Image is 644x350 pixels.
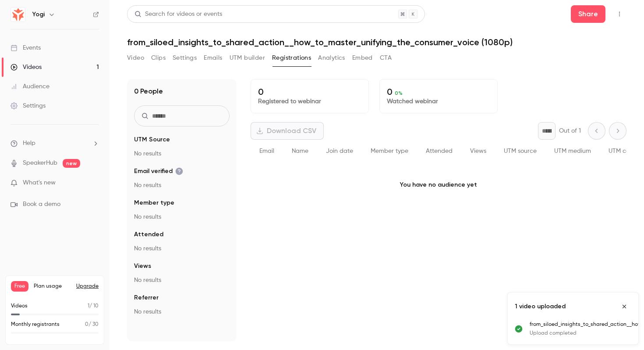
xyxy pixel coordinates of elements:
span: Referrer [134,293,159,302]
span: UTM medium [554,148,591,154]
h6: Yogi [32,10,45,19]
p: No results [134,244,230,253]
span: Email verified [134,167,183,176]
span: Free [11,281,28,292]
h1: from_siloed_insights_to_shared_action__how_to_master_unifying_the_consumer_voice (1080p) [127,37,626,47]
button: Emails [204,51,222,65]
button: CTA [380,51,392,65]
div: Events [11,43,41,52]
span: 1 [88,303,89,309]
span: Views [134,262,151,271]
span: What's new [23,178,56,188]
span: UTM Source [134,135,170,144]
div: Videos [11,63,42,72]
span: Name [292,148,308,154]
p: You have no audience yet [251,163,626,207]
span: Member type [134,198,174,207]
p: No results [134,276,230,285]
h1: 0 People [134,86,163,97]
button: Embed [352,51,373,65]
iframe: Noticeable Trigger [88,179,99,187]
div: Settings [11,101,46,110]
button: Video [127,51,144,65]
img: Yogi [11,7,25,22]
span: Plan usage [34,283,71,290]
button: Upgrade [76,283,99,290]
p: 0 [258,87,361,97]
p: No results [134,181,230,190]
span: Email [259,148,274,154]
span: 0 [85,322,88,327]
p: 1 video uploaded [515,302,566,311]
p: Videos [11,302,28,310]
p: Watched webinar [387,97,490,106]
p: No results [134,149,230,158]
p: Monthly registrants [11,321,60,328]
span: new [63,159,80,168]
a: SpeakerHub [23,159,57,168]
button: Share [571,5,605,23]
li: help-dropdown-opener [11,139,99,148]
ul: Uploads list [508,321,638,344]
button: Registrations [272,51,311,65]
section: facet-groups [134,135,230,316]
div: Search for videos or events [134,10,222,19]
p: No results [134,307,230,316]
p: 0 [387,87,490,97]
button: Close uploads list [617,299,631,314]
p: No results [134,213,230,221]
p: Out of 1 [559,126,581,135]
span: 0 % [395,90,403,96]
span: Member type [371,148,408,154]
span: UTM source [504,148,537,154]
span: Help [23,139,35,148]
span: Attended [426,148,453,154]
button: Top Bar Actions [612,7,626,21]
span: Views [470,148,486,154]
p: Registered to webinar [258,97,361,106]
span: Book a demo [23,200,60,209]
span: Join date [326,148,353,154]
p: / 10 [88,302,99,310]
button: UTM builder [230,51,265,65]
p: / 30 [85,321,99,328]
span: Attended [134,230,163,239]
button: Settings [173,51,197,65]
button: Analytics [318,51,345,65]
button: Clips [151,51,166,65]
div: Audience [11,82,50,91]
